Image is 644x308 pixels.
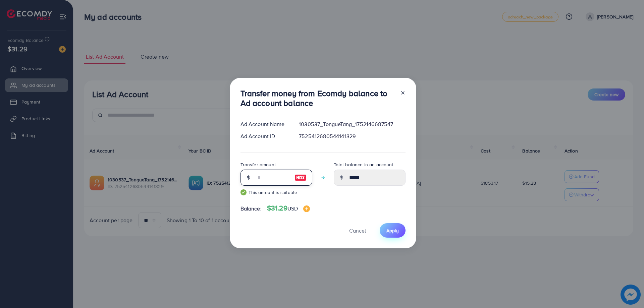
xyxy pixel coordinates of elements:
h3: Transfer money from Ecomdy balance to Ad account balance [240,88,395,108]
img: image [303,205,310,212]
span: USD [287,205,298,212]
div: 1030537_TongueTang_1752146687547 [293,120,411,128]
div: 7525412680544141329 [293,132,411,140]
div: Ad Account ID [235,132,294,140]
h4: $31.29 [267,204,310,212]
span: Balance: [240,205,262,212]
div: Ad Account Name [235,120,294,128]
button: Cancel [341,223,374,238]
small: This amount is suitable [240,189,312,196]
img: image [294,174,307,182]
span: Cancel [349,227,366,234]
label: Total balance in ad account [334,161,393,168]
span: Apply [386,227,399,234]
img: guide [240,189,247,195]
button: Apply [380,223,406,238]
label: Transfer amount [240,161,276,168]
